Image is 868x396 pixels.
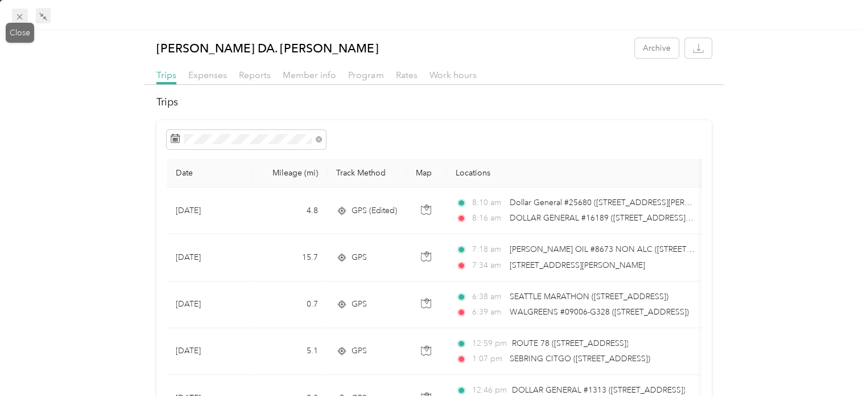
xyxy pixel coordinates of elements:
[252,187,327,234] td: 4.8
[429,70,476,80] span: Work hours
[167,281,252,328] td: [DATE]
[510,260,645,270] span: [STREET_ADDRESS][PERSON_NAME]
[472,291,505,303] span: 6:38 am
[252,281,327,328] td: 0.7
[510,213,751,223] span: DOLLAR GENERAL #16189 ([STREET_ADDRESS][PERSON_NAME])
[472,243,505,256] span: 7:18 am
[447,159,708,187] th: Locations
[156,38,378,58] p: [PERSON_NAME] DA. [PERSON_NAME]
[511,385,685,395] span: DOLLAR GENERAL #1313 ([STREET_ADDRESS])
[252,234,327,281] td: 15.7
[635,38,679,58] button: Archive
[252,159,327,187] th: Mileage (mi)
[156,95,711,110] h2: Trips
[511,338,628,348] span: ROUTE 78 ([STREET_ADDRESS])
[167,159,252,187] th: Date
[352,345,367,357] span: GPS
[510,354,650,364] span: SEBRING CITGO ([STREET_ADDRESS])
[352,298,367,311] span: GPS
[472,353,505,365] span: 1:07 pm
[352,205,397,217] span: GPS (Edited)
[252,328,327,375] td: 5.1
[348,70,383,80] span: Program
[156,70,176,80] span: Trips
[510,292,668,301] span: SEATTLE MARATHON ([STREET_ADDRESS])
[167,187,252,234] td: [DATE]
[167,328,252,375] td: [DATE]
[804,332,868,396] iframe: Everlance-gr Chat Button Frame
[167,234,252,281] td: [DATE]
[6,23,34,43] div: Close
[510,307,689,317] span: WALGREENS #09006-G328 ([STREET_ADDRESS])
[239,70,271,80] span: Reports
[472,306,505,319] span: 6:39 am
[472,197,505,209] span: 8:10 am
[472,337,507,350] span: 12:59 pm
[407,159,447,187] th: Map
[472,259,505,272] span: 7:34 am
[352,251,367,264] span: GPS
[395,70,417,80] span: Rates
[188,70,227,80] span: Expenses
[472,212,505,224] span: 8:16 am
[283,70,336,80] span: Member info
[510,244,731,254] span: [PERSON_NAME] OIL #8673 NON ALC ([STREET_ADDRESS])
[327,159,407,187] th: Track Method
